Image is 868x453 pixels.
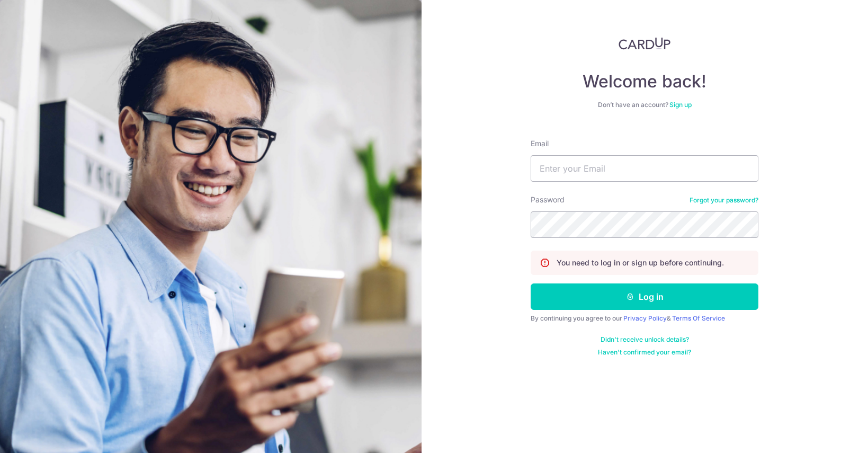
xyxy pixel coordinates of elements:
a: Didn't receive unlock details? [601,335,689,344]
a: Privacy Policy [623,314,667,322]
img: CardUp Logo [619,37,670,50]
div: Don’t have an account? [531,101,758,109]
p: You need to log in or sign up before continuing. [557,257,724,268]
input: Enter your Email [531,155,758,182]
a: Haven't confirmed your email? [598,348,691,357]
a: Forgot your password? [690,196,758,205]
label: Password [531,194,565,205]
a: Terms Of Service [672,314,725,322]
h4: Welcome back! [531,71,758,92]
a: Sign up [669,101,692,109]
button: Log in [531,283,758,310]
div: By continuing you agree to our & [531,314,758,323]
label: Email [531,138,549,149]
